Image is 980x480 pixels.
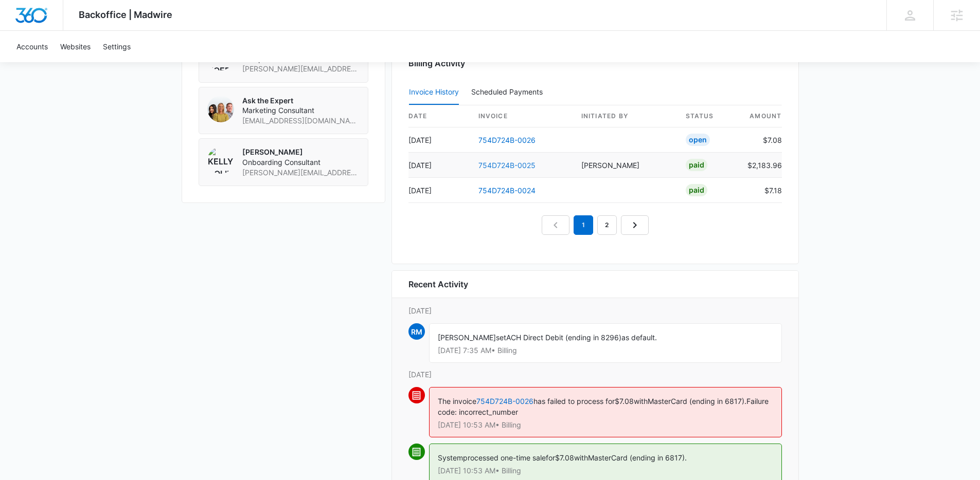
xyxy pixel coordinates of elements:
a: 754D724B-0025 [478,161,536,170]
h6: Recent Activity [408,278,468,290]
a: Settings [97,31,137,62]
img: Kelly Bolin [207,147,234,174]
span: processed one-time sale [463,453,546,462]
td: $7.08 [739,127,782,153]
span: has failed to process for [533,397,615,405]
span: Backoffice | Madwire [79,9,172,20]
em: 1 [574,215,593,235]
span: The invoice [438,397,476,405]
p: [PERSON_NAME] [242,147,360,157]
div: Paid [686,184,707,196]
p: [DATE] 10:53 AM • Billing [438,421,773,429]
a: Websites [54,31,97,62]
td: [DATE] [408,153,470,178]
div: Open [686,134,710,146]
a: Next Page [621,215,649,235]
span: [PERSON_NAME][EMAIL_ADDRESS][PERSON_NAME][DOMAIN_NAME] [242,168,360,178]
a: 754D724B-0026 [476,397,533,405]
a: 754D724B-0024 [478,186,536,195]
span: $7.08 [555,453,574,462]
th: Initiated By [573,105,678,127]
a: Accounts [10,31,54,62]
span: $7.08 [615,397,634,405]
td: $2,183.96 [739,153,782,178]
span: [PERSON_NAME][EMAIL_ADDRESS][PERSON_NAME][DOMAIN_NAME] [242,64,360,74]
div: Scheduled Payments [471,88,547,96]
th: status [678,105,739,127]
div: Paid [686,159,707,171]
button: Invoice History [409,80,459,105]
td: [PERSON_NAME] [573,153,678,178]
td: [DATE] [408,178,470,203]
span: [PERSON_NAME] [438,333,496,342]
span: [EMAIL_ADDRESS][DOMAIN_NAME] [242,116,360,126]
span: set [496,333,506,342]
span: Marketing Consultant [242,105,360,116]
p: [DATE] [408,305,782,316]
img: Ask the Expert [207,96,234,122]
td: $7.18 [739,178,782,203]
span: for [546,453,555,462]
h3: Billing Activity [408,57,782,69]
span: ACH Direct Debit (ending in 8296) [506,333,621,342]
span: with [634,397,648,405]
a: Page 2 [597,215,617,235]
span: MasterCard (ending in 6817). [648,397,746,405]
span: with [574,453,588,462]
p: [DATE] 7:35 AM • Billing [438,347,773,354]
span: as default. [621,333,657,342]
span: MasterCard (ending in 6817). [588,453,687,462]
th: date [408,105,470,127]
span: RM [408,323,425,340]
p: [DATE] [408,369,782,380]
th: invoice [470,105,573,127]
p: Ask the Expert [242,96,360,106]
nav: Pagination [542,215,649,235]
td: [DATE] [408,127,470,153]
a: 754D724B-0026 [478,136,536,144]
span: System [438,453,463,462]
span: Onboarding Consultant [242,157,360,168]
th: amount [739,105,782,127]
p: [DATE] 10:53 AM • Billing [438,467,773,474]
